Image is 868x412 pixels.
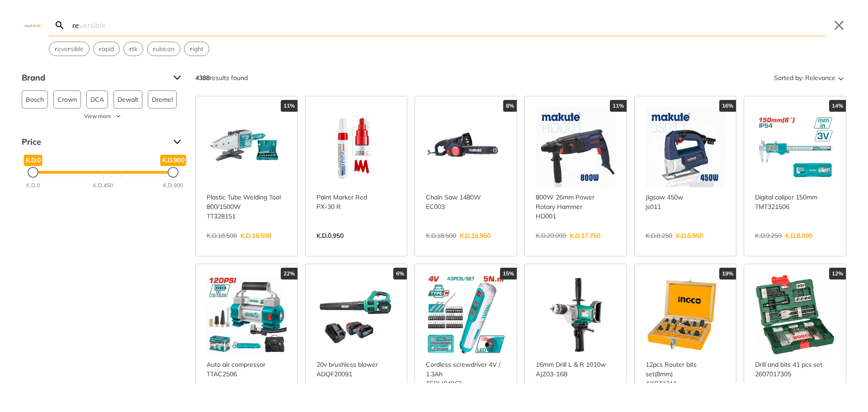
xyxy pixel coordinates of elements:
div: 19% [719,268,736,279]
strong: r [190,45,193,53]
span: apid [99,44,114,54]
span: DCA [90,91,104,108]
button: Select suggestion: rtk [124,42,143,56]
button: Crown [53,90,81,109]
div: 16% [719,100,736,112]
strong: r [99,45,102,53]
button: Close [832,18,846,33]
span: Bosch [26,91,44,108]
div: 15% [500,268,517,279]
strong: r [55,45,57,53]
div: Suggestion: rubicon [147,42,180,56]
button: Dremel [148,90,177,109]
div: Suggestion: rapid [93,42,120,56]
div: K.D.450 [93,181,113,189]
button: DCA [86,90,108,109]
span: Crown [57,91,77,108]
span: ubicon [153,44,175,54]
span: ight [190,44,203,54]
button: Bosch [22,90,48,109]
span: Brand [22,71,166,85]
span: tk [129,44,137,54]
strong: r [153,45,156,53]
div: 12% [829,268,846,279]
span: Dewalt [118,91,138,108]
input: Search… [71,14,826,36]
button: Select suggestion: rubicon [147,42,180,56]
span: Price [22,135,166,149]
button: Dewalt [113,90,142,109]
button: Select suggestion: rapid [94,42,119,56]
div: K.D.900 [163,181,183,189]
div: 6% [393,268,407,279]
div: results found [195,71,248,85]
div: 22% [281,268,297,279]
div: Maximum Price [168,167,179,178]
button: Sorted by:Relevance Sort [772,71,846,85]
strong: r [129,45,132,53]
div: Suggestion: right [184,42,209,56]
div: 8% [503,100,517,112]
div: K.D.0 [26,181,40,189]
button: View more [22,112,184,120]
span: Dremel [152,91,173,108]
svg: Search [54,20,65,31]
div: Minimum Price [28,167,38,178]
strong: 4388 [195,74,210,82]
button: Select suggestion: reversible [49,42,89,56]
img: Close [22,23,43,27]
svg: Sort [835,72,846,83]
span: eve sible [55,44,84,54]
div: Suggestion: reversible [49,42,90,56]
div: 14% [829,100,846,112]
span: View more [84,112,111,120]
div: Suggestion: rtk [123,42,143,56]
div: 11% [610,100,627,112]
span: Relevance [805,71,835,85]
strong: r [68,45,71,53]
button: Select suggestion: right [184,42,209,56]
div: 11% [281,100,297,112]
